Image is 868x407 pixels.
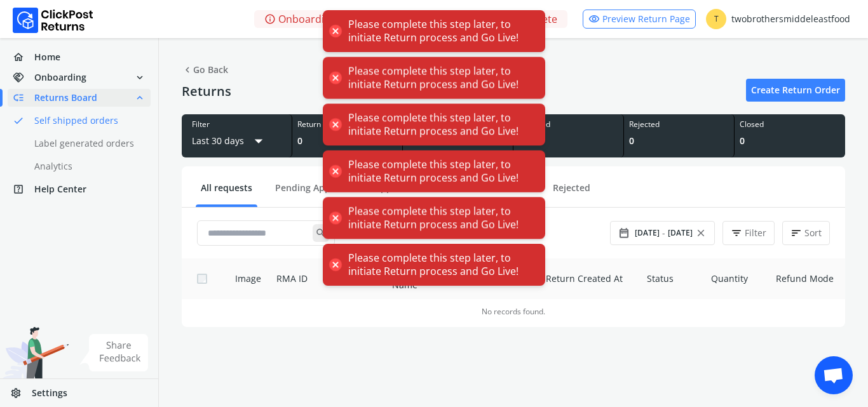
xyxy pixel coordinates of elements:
[13,8,93,33] img: Logo
[538,258,639,299] th: Return Created At
[8,157,166,175] a: Analytics
[348,158,532,185] div: Please complete this step later, to initiate Return process and Go Live!
[182,84,231,99] h4: Returns
[192,130,268,152] button: Last 30 daysarrow_drop_down
[13,180,34,198] span: help_center
[629,119,729,130] div: Rejected
[134,89,146,107] span: expand_less
[8,135,166,152] a: Label generated orders
[746,79,845,102] a: Create Return Order
[348,18,532,44] div: Please complete this step later, to initiate Return process and Go Live!
[34,183,86,196] span: Help Center
[496,182,535,204] a: Closed
[815,356,853,394] div: Open chat
[703,258,768,299] th: Quantity
[519,119,618,130] div: Received
[629,135,729,147] div: 0
[8,112,166,130] a: doneSelf shipped orders
[182,61,193,79] span: chevron_left
[348,251,532,278] div: Please complete this step later, to initiate Return process and Go Live!
[13,69,34,86] span: handshake
[706,9,726,29] span: T
[13,89,34,107] span: low_priority
[134,69,146,86] span: expand_more
[731,224,742,242] span: filter_list
[220,258,269,299] th: Image
[79,334,149,371] img: share feedback
[782,221,830,245] button: sortSort
[768,258,845,299] th: Refund Mode
[34,71,86,84] span: Onboarding
[519,135,618,147] div: 0
[695,224,707,242] span: close
[348,65,532,91] div: Please complete this step later, to initiate Return process and Go Live!
[254,10,567,28] div: Onboarding is not complete. Please click to complete
[618,224,630,242] span: date_range
[34,51,60,63] span: Home
[32,387,67,399] span: Settings
[10,384,32,402] span: settings
[745,227,766,239] span: Filter
[639,258,703,299] th: Status
[297,135,397,147] div: 0
[740,135,840,147] div: 0
[662,227,665,239] span: -
[706,9,850,29] div: twobrothersmiddeleastfood
[790,224,802,242] span: sort
[13,112,24,130] span: done
[269,258,320,299] th: RMA ID
[740,119,840,130] div: Closed
[8,180,151,198] a: help_centerHelp Center
[196,182,257,204] a: All requests
[182,61,228,79] span: Go Back
[668,228,693,238] span: [DATE]
[348,111,532,138] div: Please complete this step later, to initiate Return process and Go Live!
[583,10,696,29] a: visibilityPreview Return Page
[348,204,532,231] div: Please complete this step later, to initiate Return process and Go Live!
[264,10,276,28] span: info
[635,228,660,238] span: [DATE]
[192,119,281,130] div: Filter
[270,182,357,204] a: Pending Approval
[313,224,329,242] span: search
[182,299,845,322] td: No records found.
[13,48,34,66] span: home
[34,91,97,104] span: Returns Board
[249,130,268,152] span: arrow_drop_down
[548,182,595,204] a: Rejected
[588,10,600,28] span: visibility
[320,258,384,299] th: Order ID
[370,182,422,204] a: Approved
[435,182,483,204] a: Received
[297,119,397,130] div: Return Requests
[8,48,151,66] a: homeHome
